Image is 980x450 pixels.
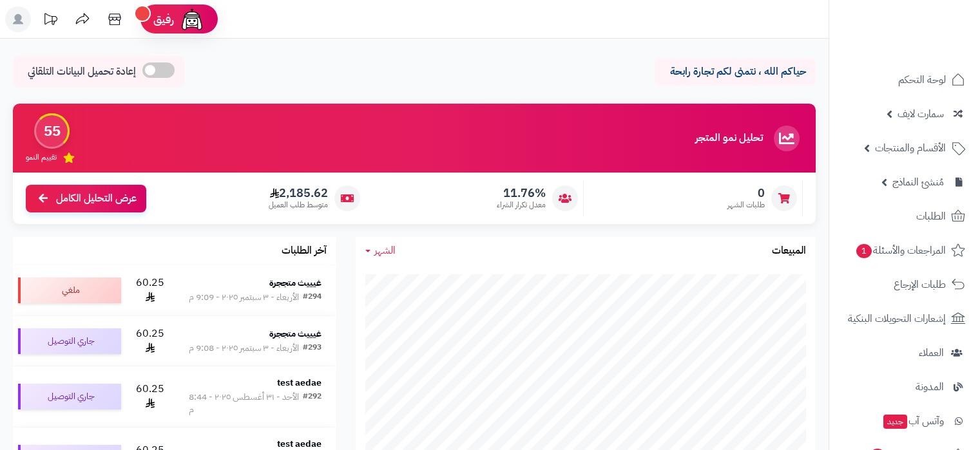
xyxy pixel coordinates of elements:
[837,303,972,334] a: إشعارات التحويلات البنكية
[727,200,765,211] span: طلبات الشهر
[277,376,322,389] strong: test aedae
[26,185,146,212] a: عرض التحليل الكامل
[837,64,972,95] a: لوحة التحكم
[892,173,944,191] span: مُنشئ النماذج
[898,71,946,89] span: لوحة التحكم
[837,406,972,436] a: وآتس آبجديد
[18,384,121,409] div: جاري التوصيل
[837,235,972,266] a: المراجعات والأسئلة1
[269,200,328,211] span: متوسط طلب العميل
[916,378,944,396] span: المدونة
[892,35,968,62] img: logo-2.png
[28,64,136,79] span: إعادة تحميل البيانات التلقائي
[837,269,972,300] a: طلبات الإرجاع
[153,12,174,27] span: رفيق
[497,200,546,211] span: معدل تكرار الشراء
[189,391,303,417] div: الأحد - ٣١ أغسطس ٢٠٢٥ - 8:44 م
[856,244,872,258] span: 1
[126,366,173,427] td: 60.25
[269,327,322,341] strong: غيييث متججرة
[919,344,944,362] span: العملاء
[269,186,328,200] span: 2,185.62
[497,186,546,200] span: 11.76%
[18,277,121,303] div: ملغي
[34,6,66,35] a: تحديثات المنصة
[837,201,972,232] a: الطلبات
[303,291,322,304] div: #294
[365,243,396,258] a: الشهر
[303,391,322,417] div: #292
[898,105,944,123] span: سمارت لايف
[303,342,322,355] div: #293
[727,186,765,200] span: 0
[664,64,806,79] p: حياكم الله ، نتمنى لكم تجارة رابحة
[916,207,946,225] span: الطلبات
[882,412,944,430] span: وآتس آب
[189,342,299,355] div: الأربعاء - ٣ سبتمبر ٢٠٢٥ - 9:08 م
[848,310,946,328] span: إشعارات التحويلات البنكية
[26,152,57,163] span: تقييم النمو
[837,371,972,402] a: المدونة
[894,276,946,294] span: طلبات الإرجاع
[126,316,173,366] td: 60.25
[126,265,173,315] td: 60.25
[875,139,946,157] span: الأقسام والمنتجات
[189,291,299,304] div: الأربعاء - ٣ سبتمبر ٢٠٢٥ - 9:09 م
[837,337,972,368] a: العملاء
[772,245,806,257] h3: المبيعات
[179,6,205,32] img: ai-face.png
[695,133,763,144] h3: تحليل نمو المتجر
[269,276,322,290] strong: غيييث متججرة
[56,191,137,206] span: عرض التحليل الكامل
[18,328,121,354] div: جاري التوصيل
[883,415,907,429] span: جديد
[855,241,946,259] span: المراجعات والأسئلة
[374,243,396,258] span: الشهر
[282,245,327,257] h3: آخر الطلبات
